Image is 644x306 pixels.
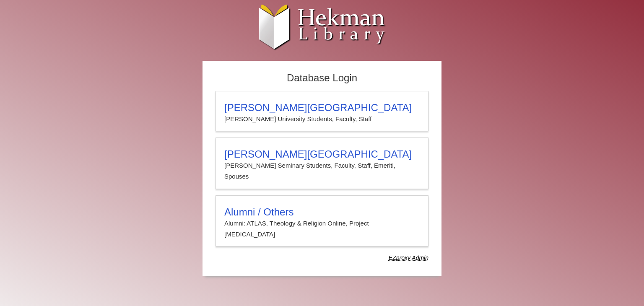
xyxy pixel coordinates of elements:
[224,102,420,114] h3: [PERSON_NAME][GEOGRAPHIC_DATA]
[224,206,420,240] summary: Alumni / OthersAlumni: ATLAS, Theology & Religion Online, Project [MEDICAL_DATA]
[216,137,428,189] a: [PERSON_NAME][GEOGRAPHIC_DATA][PERSON_NAME] Seminary Students, Faculty, Staff, Emeriti, Spouses
[211,70,433,87] h2: Database Login
[389,254,428,261] dfn: Use Alumni login
[224,206,420,218] h3: Alumni / Others
[224,218,420,240] p: Alumni: ATLAS, Theology & Religion Online, Project [MEDICAL_DATA]
[224,114,420,124] p: [PERSON_NAME] University Students, Faculty, Staff
[224,160,420,182] p: [PERSON_NAME] Seminary Students, Faculty, Staff, Emeriti, Spouses
[224,148,420,160] h3: [PERSON_NAME][GEOGRAPHIC_DATA]
[216,91,428,131] a: [PERSON_NAME][GEOGRAPHIC_DATA][PERSON_NAME] University Students, Faculty, Staff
